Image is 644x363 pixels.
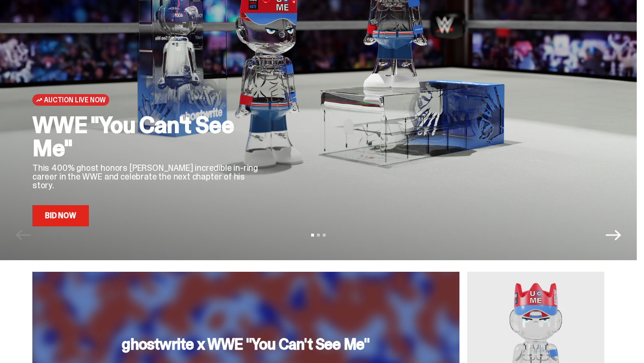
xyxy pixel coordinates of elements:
button: View slide 2 [317,234,320,237]
a: Bid Now [32,205,89,226]
button: View slide 1 [311,234,314,237]
span: Auction Live Now [44,96,105,104]
h3: ghostwrite x WWE "You Can't See Me" [122,336,370,352]
button: Next [606,227,621,243]
p: This 400% ghost honors [PERSON_NAME] incredible in-ring career in the WWE and celebrate the next ... [32,164,264,190]
h2: WWE "You Can't See Me" [32,113,264,160]
button: View slide 3 [323,234,326,237]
